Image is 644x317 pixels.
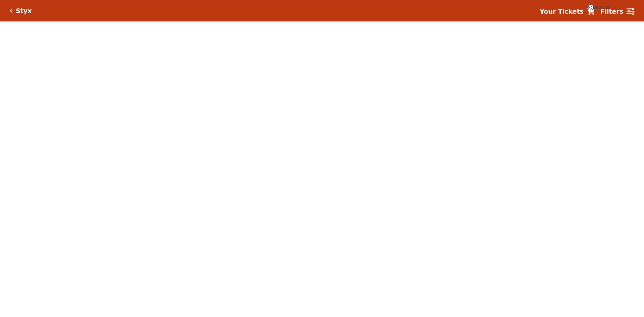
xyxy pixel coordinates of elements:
span: {{cartCount}} [588,4,594,10]
a: Filters [600,7,634,16]
a: Your Tickets {{cartCount}} [540,7,595,16]
a: Click here to go back to filters [10,8,13,13]
h5: Styx [16,7,32,15]
strong: Filters [600,8,623,15]
strong: Your Tickets [540,8,584,15]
